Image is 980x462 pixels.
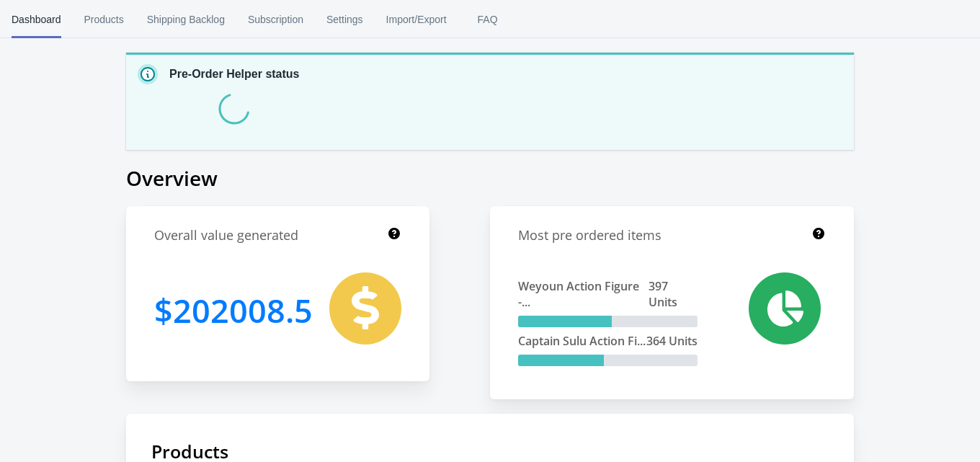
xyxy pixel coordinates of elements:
span: $ [154,288,173,332]
span: FAQ [470,1,506,38]
span: Settings [326,1,363,38]
span: Captain Sulu Action Fi... [518,333,646,349]
h1: 202008.5 [154,272,313,348]
span: 364 Units [646,333,698,349]
h1: Overall value generated [154,226,298,244]
span: Subscription [248,1,303,38]
p: Pre-Order Helper status [169,66,300,83]
span: 397 Units [649,278,698,310]
span: Shipping Backlog [147,1,225,38]
span: Import/Export [386,1,447,38]
h1: Overview [126,164,854,192]
span: Dashboard [12,1,61,38]
span: Weyoun Action Figure -... [518,278,649,310]
h1: Most pre ordered items [518,226,661,244]
span: Products [84,1,124,38]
